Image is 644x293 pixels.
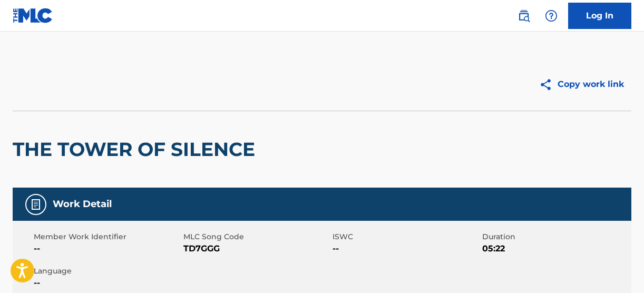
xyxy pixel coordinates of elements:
[482,231,629,242] span: Duration
[545,9,558,22] img: help
[333,242,480,255] span: --
[53,198,112,210] h5: Work Detail
[532,71,631,97] button: Copy work link
[34,266,181,277] span: Language
[34,242,181,255] span: --
[541,5,562,26] div: Help
[568,3,631,29] a: Log In
[183,231,330,242] span: MLC Song Code
[34,277,181,289] span: --
[13,8,53,23] img: MLC Logo
[13,138,260,161] h2: THE TOWER OF SILENCE
[333,231,480,242] span: ISWC
[518,9,530,22] img: search
[34,231,181,242] span: Member Work Identifier
[30,198,42,211] img: Work Detail
[482,242,629,255] span: 05:22
[513,5,534,26] a: Public Search
[183,242,330,255] span: TD7GGG
[539,78,558,91] img: Copy work link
